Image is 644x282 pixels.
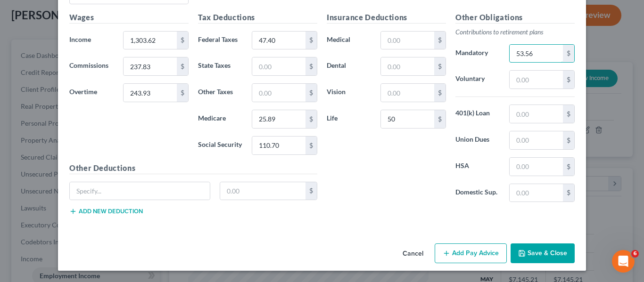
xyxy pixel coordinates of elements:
[322,31,376,50] label: Medical
[177,57,188,75] div: $
[381,57,434,75] input: 0.00
[69,208,143,215] button: Add new deduction
[322,83,376,102] label: Vision
[451,44,504,63] label: Mandatory
[510,45,563,63] input: 0.00
[327,12,446,24] h5: Insurance Deductions
[193,110,247,129] label: Medicare
[252,110,305,128] input: 0.00
[434,57,446,75] div: $
[510,184,563,202] input: 0.00
[69,12,189,24] h5: Wages
[434,32,446,49] div: $
[322,110,376,129] label: Life
[124,57,177,75] input: 0.00
[510,105,563,123] input: 0.00
[65,83,118,102] label: Overtime
[455,12,575,24] h5: Other Obligations
[563,105,574,123] div: $
[305,182,317,200] div: $
[305,110,317,128] div: $
[381,84,434,102] input: 0.00
[381,32,434,49] input: 0.00
[510,71,563,89] input: 0.00
[451,105,504,123] label: 401(k) Loan
[563,45,574,63] div: $
[252,57,305,75] input: 0.00
[252,32,305,49] input: 0.00
[305,84,317,102] div: $
[177,84,188,102] div: $
[252,137,305,154] input: 0.00
[193,31,247,50] label: Federal Taxes
[395,244,431,263] button: Cancel
[193,136,247,155] label: Social Security
[563,184,574,202] div: $
[434,84,446,102] div: $
[451,184,504,202] label: Domestic Sup.
[305,57,317,75] div: $
[198,12,317,24] h5: Tax Deductions
[193,57,247,76] label: State Taxes
[563,131,574,149] div: $
[563,158,574,176] div: $
[381,110,434,128] input: 0.00
[510,158,563,176] input: 0.00
[69,35,91,43] span: Income
[435,243,507,263] button: Add Pay Advice
[563,71,574,89] div: $
[65,57,118,76] label: Commissions
[510,131,563,149] input: 0.00
[177,32,188,49] div: $
[193,83,247,102] label: Other Taxes
[631,250,639,258] span: 6
[451,70,504,89] label: Voluntary
[511,243,575,263] button: Save & Close
[70,182,210,200] input: Specify...
[220,182,306,200] input: 0.00
[451,131,504,150] label: Union Dues
[322,57,376,76] label: Dental
[434,110,446,128] div: $
[451,157,504,176] label: HSA
[455,27,575,37] p: Contributions to retirement plans
[69,162,317,174] h5: Other Deductions
[305,32,317,49] div: $
[124,84,177,102] input: 0.00
[305,137,317,154] div: $
[612,250,635,273] iframe: Intercom live chat
[252,84,305,102] input: 0.00
[124,32,177,49] input: 0.00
